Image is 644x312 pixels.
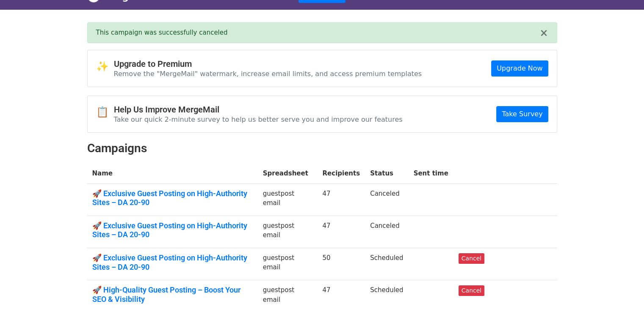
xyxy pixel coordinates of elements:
th: Status [365,164,408,183]
td: guestpost email [258,248,318,280]
td: Scheduled [365,248,408,280]
a: Upgrade Now [491,60,548,77]
th: Spreadsheet [258,164,318,183]
p: Remove the "MergeMail" watermark, increase email limits, and access premium templates [114,69,422,78]
td: Canceled [365,216,408,248]
div: This campaign was successfully canceled [96,28,540,38]
h2: Campaigns [87,141,557,156]
td: 50 [317,248,365,280]
a: Cancel [459,285,484,296]
td: 47 [317,183,365,216]
span: 📋 [96,106,114,118]
button: × [539,28,548,38]
a: 🚀 Exclusive Guest Posting on High-Authority Sites – DA 20-90 [92,189,253,207]
a: Cancel [459,253,484,264]
a: 🚀 High-Quality Guest Posting – Boost Your SEO & Visibility [92,285,253,304]
th: Sent time [409,164,453,183]
p: Take our quick 2-minute survey to help us better serve you and improve our features [114,115,403,124]
td: 47 [317,216,365,248]
a: Take Survey [496,106,548,122]
span: ✨ [96,60,114,73]
th: Name [87,164,258,183]
a: 🚀 Exclusive Guest Posting on High-Authority Sites – DA 20-90 [92,253,253,271]
a: 🚀 Exclusive Guest Posting on High-Authority Sites – DA 20-90 [92,221,253,239]
td: guestpost email [258,183,318,216]
h4: Upgrade to Premium [114,59,422,69]
h4: Help Us Improve MergeMail [114,104,403,115]
th: Recipients [317,164,365,183]
td: guestpost email [258,216,318,248]
td: Canceled [365,183,408,216]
